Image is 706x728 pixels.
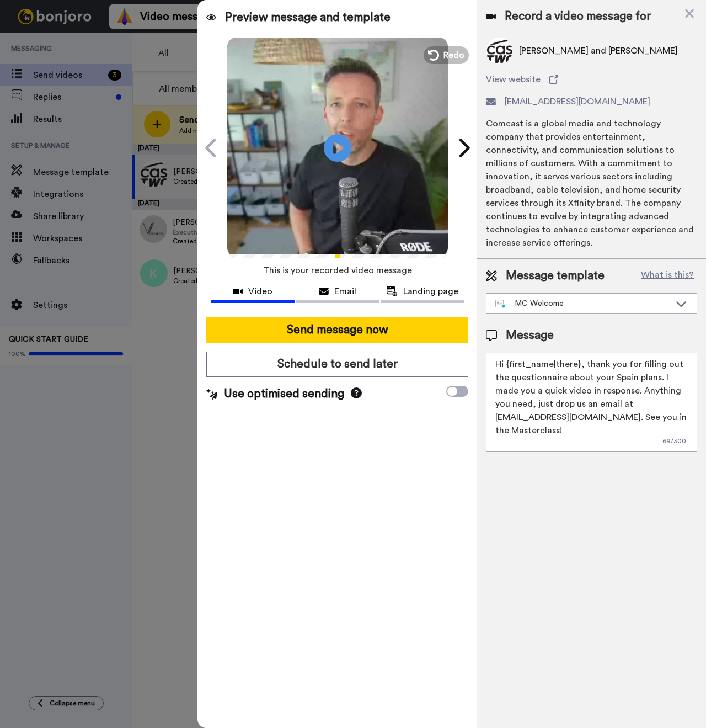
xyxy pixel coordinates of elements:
[486,117,697,249] div: Comcast is a global media and technology company that provides entertainment, connectivity, and c...
[206,352,468,377] button: Schedule to send later
[486,73,697,86] a: View website
[334,285,356,298] span: Email
[506,327,554,344] span: Message
[506,268,605,284] span: Message template
[248,285,272,298] span: Video
[495,300,506,309] img: nextgen-template.svg
[224,386,344,402] span: Use optimised sending
[206,317,468,343] button: Send message now
[486,73,541,86] span: View website
[495,298,670,309] div: MC Welcome
[263,258,412,283] span: This is your recorded video message
[403,285,458,298] span: Landing page
[505,95,650,108] span: [EMAIL_ADDRESS][DOMAIN_NAME]
[638,268,697,284] button: What is this?
[486,353,697,452] textarea: Hi {first_name|there}, thank you for filling out the questionnaire about your Spain plans. I made...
